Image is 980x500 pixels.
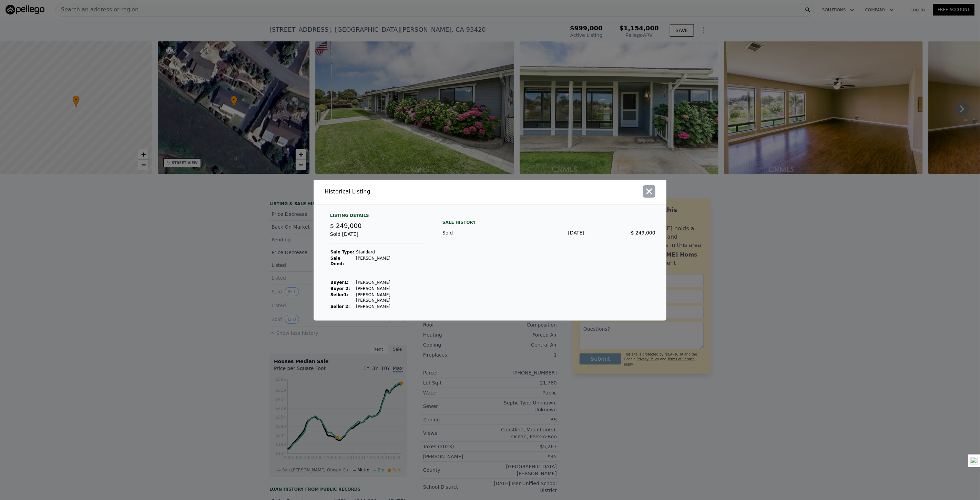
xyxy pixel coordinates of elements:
td: [PERSON_NAME] [356,255,426,267]
div: [DATE] [513,229,584,236]
strong: Buyer 1 : [330,280,349,285]
td: Standard [356,249,426,255]
strong: Sale Type: [330,250,354,254]
span: $ 249,000 [330,222,362,229]
div: Sold [DATE] [330,231,426,243]
div: Historical Listing [325,188,487,196]
td: [PERSON_NAME] [356,303,426,310]
td: [PERSON_NAME] [356,286,426,292]
strong: Seller 1 : [330,292,348,297]
td: [PERSON_NAME] [356,279,426,286]
strong: Buyer 2: [330,286,350,291]
strong: Sale Deed: [330,256,344,266]
div: Listing Details [330,213,426,221]
span: $ 249,000 [631,230,655,236]
div: Sale History [442,218,655,227]
td: [PERSON_NAME] [PERSON_NAME] [356,292,426,303]
strong: Seller 2: [330,304,350,309]
div: Sold [442,229,513,236]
